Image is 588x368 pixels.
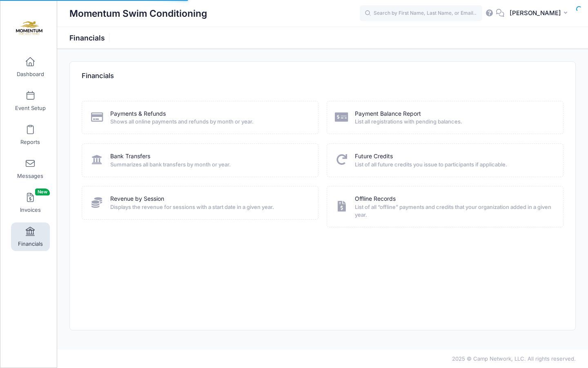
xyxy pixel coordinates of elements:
span: Shows all online payments and refunds by month or year. [110,118,308,126]
h4: Financials [82,65,114,88]
span: 2025 © Camp Network, LLC. All rights reserved. [452,355,576,362]
a: Financials [11,222,50,251]
span: Invoices [20,206,41,213]
img: Momentum Swim Conditioning [14,13,45,43]
a: Momentum Swim Conditioning [0,9,58,47]
a: Payment Balance Report [355,110,421,118]
a: Dashboard [11,53,50,81]
span: List of all future credits you issue to participants if applicable. [355,161,552,169]
span: New [35,188,50,195]
a: Future Credits [355,152,393,161]
span: Dashboard [17,71,44,78]
span: Displays the revenue for sessions with a start date in a given year. [110,203,308,211]
span: Reports [20,139,40,146]
a: Revenue by Session [110,195,164,203]
span: List all registrations with pending balances. [355,118,552,126]
span: [PERSON_NAME] [510,9,561,18]
a: Payments & Refunds [110,110,166,118]
span: Messages [17,173,43,180]
a: Bank Transfers [110,152,150,161]
a: Messages [11,155,50,183]
input: Search by First Name, Last Name, or Email... [360,5,482,22]
a: Reports [11,121,50,149]
h1: Financials [69,34,112,42]
a: Event Setup [11,87,50,115]
a: InvoicesNew [11,188,50,217]
button: [PERSON_NAME] [504,4,576,23]
span: List of all “offline” payments and credits that your organization added in a given year. [355,203,552,219]
span: Summarizes all bank transfers by month or year. [110,161,308,169]
span: Event Setup [15,105,46,112]
span: Financials [18,240,43,247]
h1: Momentum Swim Conditioning [69,4,207,23]
a: Offline Records [355,195,396,203]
